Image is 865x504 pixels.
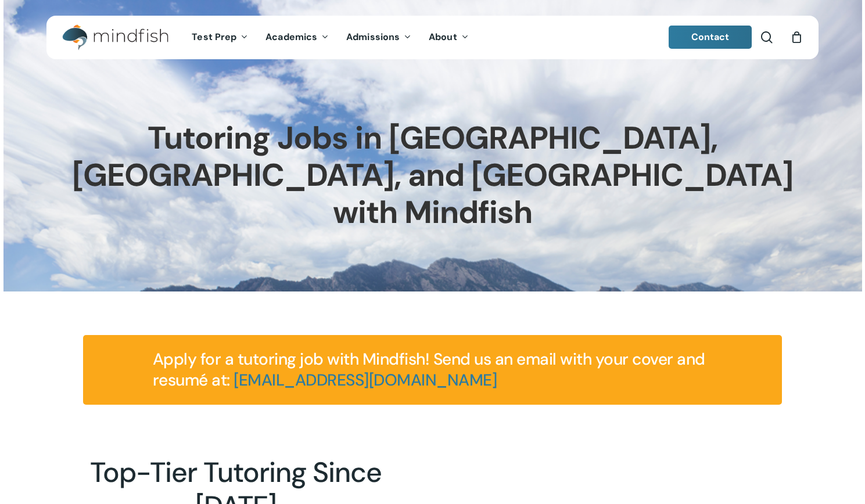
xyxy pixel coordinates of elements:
[183,16,477,59] nav: Main Menu
[153,348,705,391] span: Apply for a tutoring job with Mindfish! Send us an email with your cover and resumé at:
[669,26,752,49] a: Contact
[346,31,400,43] span: Admissions
[691,31,730,43] span: Contact
[338,33,420,42] a: Admissions
[46,16,819,59] header: Main Menu
[790,31,803,44] a: Cart
[72,117,793,233] span: Tutoring Jobs in [GEOGRAPHIC_DATA], [GEOGRAPHIC_DATA], and [GEOGRAPHIC_DATA] with Mindfish
[265,31,317,43] span: Academics
[420,33,478,42] a: About
[234,369,497,391] a: [EMAIL_ADDRESS][DOMAIN_NAME]
[257,33,338,42] a: Academics
[183,33,257,42] a: Test Prep
[429,31,457,43] span: About
[192,31,236,43] span: Test Prep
